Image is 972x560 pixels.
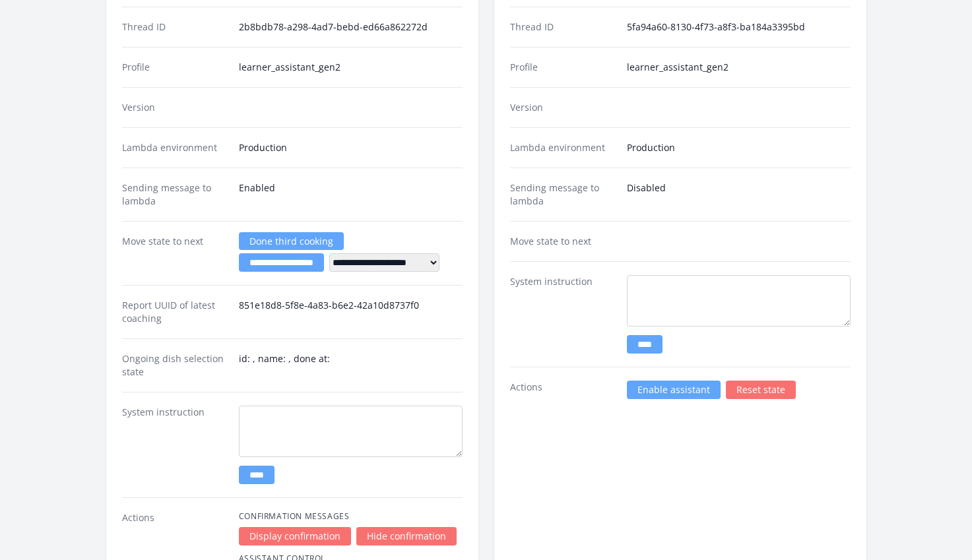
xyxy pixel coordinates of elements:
[627,381,721,399] a: Enable assistant
[510,20,616,34] dt: Thread ID
[122,406,228,484] dt: System instruction
[239,141,463,154] dd: Production
[510,381,616,399] dt: Actions
[122,235,228,272] dt: Move state to next
[510,61,616,74] dt: Profile
[726,381,796,399] a: Reset state
[627,141,851,154] dd: Production
[510,181,616,208] dt: Sending message to lambda
[122,101,228,114] dt: Version
[239,527,351,545] a: Display confirmation
[122,141,228,154] dt: Lambda environment
[239,352,463,379] dd: id: , name: , done at:
[627,181,851,208] dd: Disabled
[122,181,228,208] dt: Sending message to lambda
[627,61,851,74] dd: learner_assistant_gen2
[239,232,344,250] a: Done third cooking
[356,527,457,545] a: Hide confirmation
[122,61,228,74] dt: Profile
[510,235,616,248] dt: Move state to next
[122,299,228,325] dt: Report UUID of latest coaching
[122,352,228,379] dt: Ongoing dish selection state
[239,299,463,325] dd: 851e18d8-5f8e-4a83-b6e2-42a10d8737f0
[627,20,851,34] dd: 5fa94a60-8130-4f73-a8f3-ba184a3395bd
[510,275,616,354] dt: System instruction
[510,141,616,154] dt: Lambda environment
[122,20,228,34] dt: Thread ID
[239,20,463,34] dd: 2b8bdb78-a298-4ad7-bebd-ed66a862272d
[239,61,463,74] dd: learner_assistant_gen2
[239,511,463,522] h4: Confirmation Messages
[510,101,616,114] dt: Version
[239,181,463,208] dd: Enabled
